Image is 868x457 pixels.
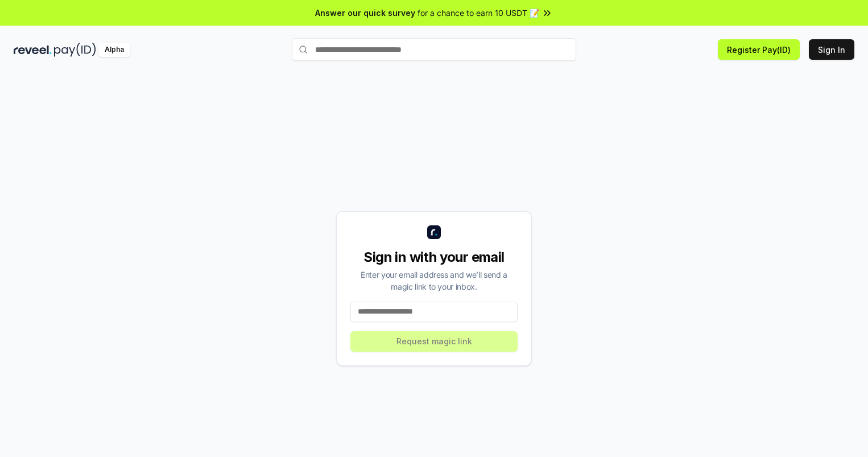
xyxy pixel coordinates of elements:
div: Sign in with your email [350,248,518,266]
div: Alpha [98,43,130,57]
span: for a chance to earn 10 USDT 📝 [418,7,539,19]
img: reveel_dark [14,43,52,57]
div: Enter your email address and we’ll send a magic link to your inbox. [350,269,518,293]
img: pay_id [54,43,96,57]
button: Sign In [809,39,854,60]
span: Answer our quick survey [315,7,415,19]
button: Register Pay(ID) [718,39,800,60]
img: logo_small [427,225,441,239]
